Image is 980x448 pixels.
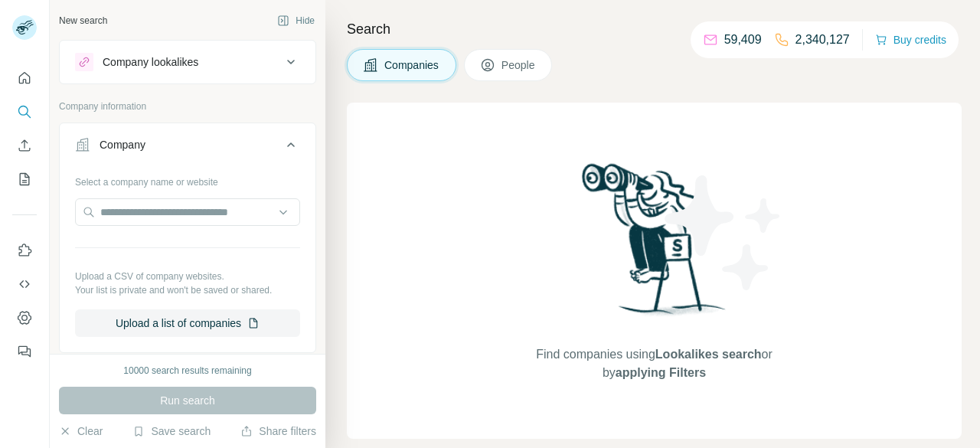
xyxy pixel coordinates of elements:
[795,31,850,49] p: 2,340,127
[75,309,300,337] button: Upload a list of companies
[103,54,198,70] div: Company lookalikes
[724,31,762,49] p: 59,409
[60,44,315,80] button: Company lookalikes
[132,423,211,439] button: Save search
[59,423,103,439] button: Clear
[531,345,776,382] span: Find companies using or by
[12,165,37,193] button: My lists
[266,9,325,32] button: Hide
[75,169,300,189] div: Select a company name or website
[100,137,145,152] div: Company
[12,304,37,332] button: Dashboard
[12,237,37,264] button: Use Surfe on LinkedIn
[123,364,251,378] div: 10000 search results remaining
[75,283,300,297] p: Your list is private and won't be saved or shared.
[12,64,37,92] button: Quick start
[655,348,762,361] span: Lookalikes search
[501,57,537,73] span: People
[12,338,37,365] button: Feedback
[12,270,37,298] button: Use Surfe API
[60,126,315,169] button: Company
[575,159,734,330] img: Surfe Illustration - Woman searching with binoculars
[240,423,316,439] button: Share filters
[384,57,440,73] span: Companies
[12,98,37,126] button: Search
[347,18,962,40] h4: Search
[875,29,946,51] button: Buy credits
[12,132,37,159] button: Enrich CSV
[655,164,792,302] img: Surfe Illustration - Stars
[75,270,300,283] p: Upload a CSV of company websites.
[616,366,706,379] span: applying Filters
[59,14,107,28] div: New search
[59,100,316,113] p: Company information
